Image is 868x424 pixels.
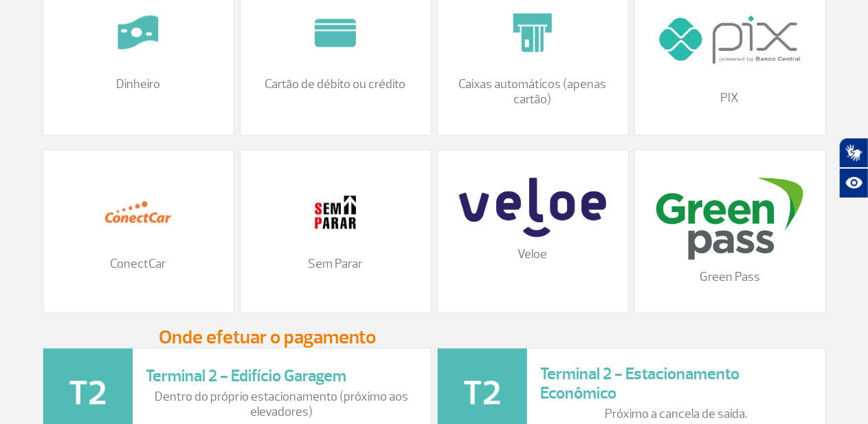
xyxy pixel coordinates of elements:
[452,247,614,262] p: Veloe
[839,138,868,198] div: Plugin de acessibilidade da Hand Talk.
[649,270,812,285] p: Green Pass
[146,390,417,419] p: Dentro do próprio estacionamento (próximo aos elevadores)
[541,364,812,404] h3: Terminal 2 - Estacionamento Econômico
[301,178,370,246] img: 11.png
[57,77,220,92] p: Dinheiro
[541,407,812,422] p: Próximo a cancela de saída.
[649,91,812,106] p: PIX
[254,257,417,272] p: Sem Parar
[104,178,173,246] img: 12.png
[57,257,220,272] p: ConectCar
[839,138,868,168] button: Abrir tradutor de língua de sinais.
[459,178,605,237] img: veloe-logo-1%20%281%29.png
[839,168,868,198] button: Abrir recursos assistivos.
[146,366,417,386] h3: Terminal 2 - Edifício Garagem
[159,327,709,348] h3: Onde efetuar o pagamento
[452,77,614,107] p: Caixas automáticos (apenas cartão)
[254,77,417,92] p: Cartão de débito ou crédito
[656,178,803,259] img: download%20%2816%29.png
